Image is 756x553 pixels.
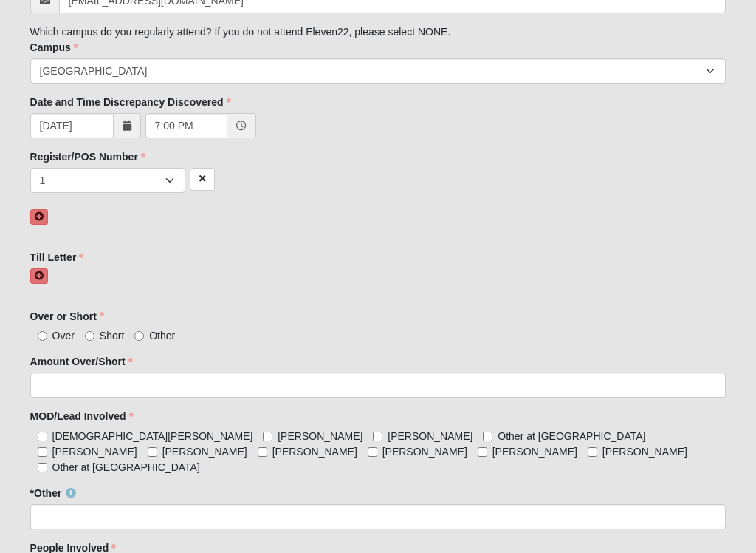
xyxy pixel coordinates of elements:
input: Other [134,331,144,341]
input: [PERSON_NAME] [478,447,487,457]
span: [PERSON_NAME] [382,446,467,458]
label: Over or Short [30,309,104,324]
span: Other at [GEOGRAPHIC_DATA] [52,461,200,473]
label: Till Letter [30,250,84,265]
span: Over [52,330,75,342]
input: [PERSON_NAME] [263,432,272,441]
input: Short [85,331,94,341]
label: Campus [30,40,78,55]
label: Amount Over/Short [30,354,133,369]
input: [DEMOGRAPHIC_DATA][PERSON_NAME] [38,432,47,441]
span: [PERSON_NAME] [162,446,247,458]
span: [PERSON_NAME] [602,446,687,458]
input: Other at [GEOGRAPHIC_DATA] [38,463,47,472]
span: [PERSON_NAME] [388,430,472,442]
label: *Other [30,486,77,501]
span: Other [149,330,175,342]
input: [PERSON_NAME] [258,447,267,457]
span: Other at [GEOGRAPHIC_DATA] [498,430,645,442]
input: [PERSON_NAME] [373,432,382,441]
span: [PERSON_NAME] [52,446,137,458]
input: [PERSON_NAME] [588,447,597,457]
input: [PERSON_NAME] [368,447,377,457]
span: [PERSON_NAME] [272,446,357,458]
input: [PERSON_NAME] [148,447,157,457]
input: [PERSON_NAME] [38,447,47,457]
label: MOD/Lead Involved [30,409,134,424]
label: Register/POS Number [30,149,145,164]
label: Date and Time Discrepancy Discovered [30,95,231,109]
span: [DEMOGRAPHIC_DATA][PERSON_NAME] [52,430,253,442]
span: Short [100,330,124,342]
input: Over [38,331,47,341]
input: Other at [GEOGRAPHIC_DATA] [483,432,492,441]
span: [PERSON_NAME] [278,430,362,442]
span: [PERSON_NAME] [492,446,577,458]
